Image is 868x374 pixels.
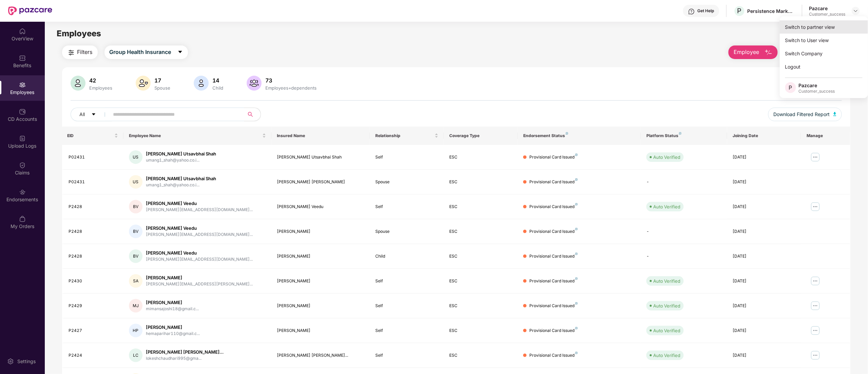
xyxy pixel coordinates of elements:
img: manageButton [810,152,821,163]
div: Self [375,154,438,161]
img: manageButton [810,300,821,311]
div: 73 [264,77,318,84]
div: Pazcare [809,5,846,12]
img: svg+xml;base64,PHN2ZyB4bWxucz0iaHR0cDovL3d3dy53My5vcmcvMjAwMC9zdmciIHhtbG5zOnhsaW5rPSJodHRwOi8vd3... [833,112,837,116]
img: svg+xml;base64,PHN2ZyB4bWxucz0iaHR0cDovL3d3dy53My5vcmcvMjAwMC9zdmciIHdpZHRoPSI4IiBoZWlnaHQ9IjgiIH... [566,132,568,135]
div: Employees [88,85,114,91]
div: ESC [449,154,512,161]
div: Provisional Card Issued [529,204,578,210]
div: Auto Verified [653,352,680,359]
div: [DATE] [733,253,796,260]
div: P02431 [69,179,118,185]
div: [PERSON_NAME] [277,278,364,284]
div: Provisional Card Issued [529,328,578,334]
th: Manage [801,127,850,145]
div: Provisional Card Issued [529,228,578,235]
div: Spouse [375,179,438,185]
span: Employee [734,48,759,56]
img: svg+xml;base64,PHN2ZyB4bWxucz0iaHR0cDovL3d3dy53My5vcmcvMjAwMC9zdmciIHhtbG5zOnhsaW5rPSJodHRwOi8vd3... [194,76,209,91]
td: - [641,170,727,194]
div: ESC [449,278,512,284]
div: [PERSON_NAME] [277,253,364,260]
div: mimansajoshi18@gmail.c... [146,306,199,312]
div: [PERSON_NAME] [146,275,253,281]
div: Child [375,253,438,260]
div: [DATE] [733,154,796,161]
div: [DATE] [733,303,796,309]
img: manageButton [810,276,821,286]
div: MJ [129,299,143,313]
div: [PERSON_NAME] Veedu [146,200,253,207]
th: Coverage Type [444,127,518,145]
th: Joining Date [727,127,801,145]
td: - [641,244,727,269]
div: SA [129,274,143,288]
div: [DATE] [733,278,796,284]
img: svg+xml;base64,PHN2ZyB4bWxucz0iaHR0cDovL3d3dy53My5vcmcvMjAwMC9zdmciIHdpZHRoPSIyNCIgaGVpZ2h0PSIyNC... [67,49,75,57]
div: Logout [780,60,868,73]
div: ESC [449,253,512,260]
div: ESC [449,328,512,334]
img: svg+xml;base64,PHN2ZyB4bWxucz0iaHR0cDovL3d3dy53My5vcmcvMjAwMC9zdmciIHdpZHRoPSI4IiBoZWlnaHQ9IjgiIH... [575,352,578,354]
div: Provisional Card Issued [529,303,578,309]
div: Customer_success [799,89,835,94]
img: New Pazcare Logo [8,6,52,15]
th: Relationship [370,127,444,145]
span: Employees [57,29,101,38]
div: Child [211,85,225,91]
span: P [789,83,792,92]
th: EID [62,127,124,145]
span: search [244,112,257,117]
img: svg+xml;base64,PHN2ZyB4bWxucz0iaHR0cDovL3d3dy53My5vcmcvMjAwMC9zdmciIHdpZHRoPSI4IiBoZWlnaHQ9IjgiIH... [575,203,578,206]
div: Platform Status [646,133,722,138]
th: Employee Name [124,127,271,145]
div: [PERSON_NAME] Utsavbhai Shah [277,154,364,161]
div: Self [375,328,438,334]
img: svg+xml;base64,PHN2ZyBpZD0iU2V0dGluZy0yMHgyMCIgeG1sbnM9Imh0dHA6Ly93d3cudzMub3JnLzIwMDAvc3ZnIiB3aW... [7,358,14,365]
img: svg+xml;base64,PHN2ZyB4bWxucz0iaHR0cDovL3d3dy53My5vcmcvMjAwMC9zdmciIHhtbG5zOnhsaW5rPSJodHRwOi8vd3... [71,76,86,91]
div: Auto Verified [653,278,680,284]
img: svg+xml;base64,PHN2ZyB4bWxucz0iaHR0cDovL3d3dy53My5vcmcvMjAwMC9zdmciIHhtbG5zOnhsaW5rPSJodHRwOi8vd3... [247,76,262,91]
div: ESC [449,228,512,235]
img: svg+xml;base64,PHN2ZyBpZD0iRW1wbG95ZWVzIiB4bWxucz0iaHR0cDovL3d3dy53My5vcmcvMjAwMC9zdmciIHdpZHRoPS... [19,81,26,88]
span: P [737,7,742,15]
div: Persistence Market Research Private Limited [748,8,795,14]
div: 17 [153,77,172,84]
img: svg+xml;base64,PHN2ZyBpZD0iSGVscC0zMngzMiIgeG1sbnM9Imh0dHA6Ly93d3cudzMub3JnLzIwMDAvc3ZnIiB3aWR0aD... [688,8,695,15]
th: Insured Name [271,127,370,145]
div: ESC [449,204,512,210]
div: ESC [449,179,512,185]
td: - [641,219,727,244]
div: [PERSON_NAME] [PERSON_NAME]... [146,349,224,355]
div: [PERSON_NAME] Veedu [277,204,364,210]
div: 14 [211,77,225,84]
div: [PERSON_NAME] [146,299,199,306]
div: Switch to User view [780,34,868,47]
img: svg+xml;base64,PHN2ZyB4bWxucz0iaHR0cDovL3d3dy53My5vcmcvMjAwMC9zdmciIHdpZHRoPSI4IiBoZWlnaHQ9IjgiIH... [575,153,578,156]
div: US [129,150,143,164]
span: caret-down [177,49,183,55]
div: [PERSON_NAME] Utsavbhai Shah [146,151,216,157]
div: P02431 [69,154,118,161]
span: Download Filtered Report [774,111,830,118]
div: [PERSON_NAME][EMAIL_ADDRESS][DOMAIN_NAME]... [146,231,253,238]
div: P2429 [69,303,118,309]
img: svg+xml;base64,PHN2ZyB4bWxucz0iaHR0cDovL3d3dy53My5vcmcvMjAwMC9zdmciIHdpZHRoPSI4IiBoZWlnaHQ9IjgiIH... [575,228,578,230]
div: Auto Verified [653,203,680,210]
button: Filters [62,45,98,59]
span: Group Health Insurance [110,48,171,56]
div: Provisional Card Issued [529,352,578,359]
div: Provisional Card Issued [529,253,578,260]
div: [PERSON_NAME] [277,228,364,235]
img: svg+xml;base64,PHN2ZyB4bWxucz0iaHR0cDovL3d3dy53My5vcmcvMjAwMC9zdmciIHdpZHRoPSI4IiBoZWlnaHQ9IjgiIH... [575,253,578,255]
div: Pazcare [799,82,835,89]
span: Relationship [375,133,433,138]
div: umang1_shah@yahoo.co.i... [146,157,216,164]
div: [PERSON_NAME] [146,324,200,331]
div: Spouse [153,85,172,91]
span: Employee Name [129,133,261,138]
div: [DATE] [733,179,796,185]
img: svg+xml;base64,PHN2ZyBpZD0iTXlfT3JkZXJzIiBkYXRhLW5hbWU9Ik15IE9yZGVycyIgeG1sbnM9Imh0dHA6Ly93d3cudz... [19,216,26,222]
img: svg+xml;base64,PHN2ZyBpZD0iRHJvcGRvd24tMzJ4MzIiIHhtbG5zPSJodHRwOi8vd3d3LnczLm9yZy8yMDAwL3N2ZyIgd2... [853,8,858,14]
img: svg+xml;base64,PHN2ZyB4bWxucz0iaHR0cDovL3d3dy53My5vcmcvMjAwMC9zdmciIHdpZHRoPSI4IiBoZWlnaHQ9IjgiIH... [679,132,682,135]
